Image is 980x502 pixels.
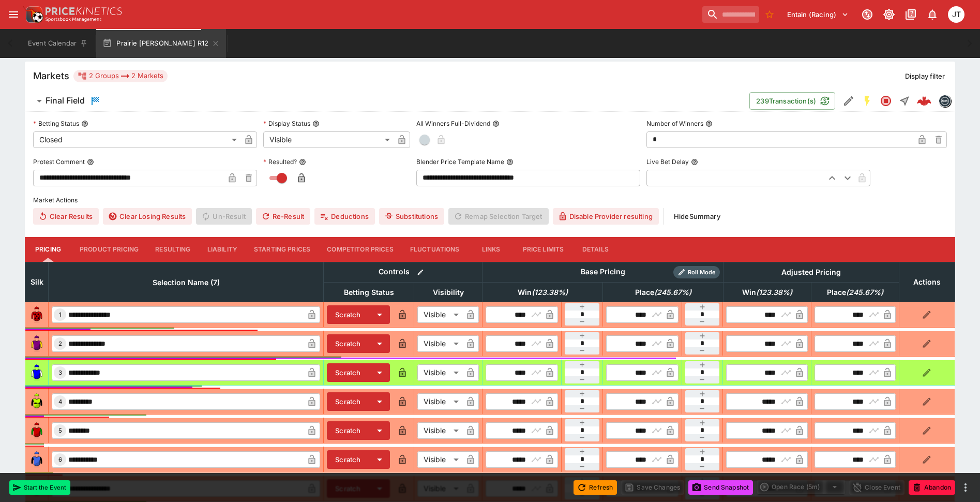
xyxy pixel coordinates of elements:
th: Controls [324,262,483,282]
span: 3 [56,369,64,376]
span: Place(245.67%) [624,286,703,299]
button: Final Field [25,91,749,111]
img: runner 6 [28,451,45,468]
button: Scratch [327,363,369,382]
button: Disable Provider resulting [553,208,659,225]
button: Documentation [901,5,920,24]
button: Send Snapshot [688,480,753,495]
th: Silk [25,262,49,302]
button: Toggle light/dark mode [880,5,898,24]
button: Start the Event [9,480,70,495]
div: Visible [417,451,462,468]
button: Josh Tanner [945,3,968,26]
button: Clear Losing Results [103,208,192,225]
button: Event Calendar [22,29,94,58]
img: PriceKinetics [46,7,122,15]
button: 239Transaction(s) [749,92,835,110]
div: Visible [417,364,462,381]
div: Base Pricing [577,265,629,278]
div: Visible [417,393,462,410]
img: Sportsbook Management [46,17,101,22]
p: Resulted? [263,157,297,166]
button: Scratch [327,450,369,469]
button: Bulk edit [414,265,427,279]
img: runner 3 [28,364,45,381]
svg: Closed [880,95,892,107]
button: Re-Result [256,208,310,225]
img: logo-cerberus--red.svg [917,94,931,108]
p: Blender Price Template Name [416,157,504,166]
button: Resulting [147,237,199,262]
button: Number of Winners [705,120,713,127]
p: Live Bet Delay [646,157,689,166]
button: Edit Detail [839,92,858,110]
button: Scratch [327,392,369,411]
div: Visible [263,131,394,148]
button: Clear Results [33,208,99,225]
span: Visibility [421,286,475,299]
div: betmakers [939,95,951,107]
button: Protest Comment [87,158,94,166]
button: Scratch [327,305,369,324]
button: Display filter [899,68,951,84]
p: Display Status [263,119,310,128]
h6: Final Field [46,95,85,106]
div: Show/hide Price Roll mode configuration. [673,266,720,278]
em: ( 123.38 %) [532,286,568,299]
img: PriceKinetics Logo [23,4,43,25]
div: split button [757,480,845,494]
div: Visible [417,335,462,352]
button: Deductions [314,208,375,225]
img: betmakers [939,95,951,107]
span: 6 [56,456,64,463]
button: No Bookmarks [761,6,778,23]
button: Refresh [574,480,617,495]
button: Pricing [25,237,71,262]
button: Select Tenant [781,6,855,23]
div: Visible [417,422,462,439]
button: Price Limits [515,237,572,262]
button: Display Status [312,120,320,127]
span: 5 [56,427,64,434]
span: Roll Mode [684,268,720,277]
span: 1 [57,311,64,318]
button: SGM Enabled [858,92,877,110]
span: Place(245.67%) [816,286,895,299]
button: Scratch [327,334,369,353]
button: Liability [199,237,246,262]
button: Details [572,237,619,262]
img: runner 2 [28,335,45,352]
span: Win(123.38%) [506,286,579,299]
span: Un-Result [196,208,251,225]
div: 988d2538-9b59-485a-8e5c-7c11012beef0 [917,94,931,108]
button: Abandon [909,480,955,495]
button: Straight [895,92,914,110]
button: Resulted? [299,158,306,166]
span: Mark an event as closed and abandoned. [909,481,955,492]
div: Visible [417,306,462,323]
span: 4 [56,398,64,405]
button: Live Bet Delay [691,158,698,166]
button: HideSummary [668,208,727,225]
button: Connected to PK [858,5,877,24]
th: Actions [899,262,955,302]
a: 988d2538-9b59-485a-8e5c-7c11012beef0 [914,91,934,111]
p: All Winners Full-Dividend [416,119,490,128]
button: Betting Status [81,120,88,127]
p: Betting Status [33,119,79,128]
em: ( 245.67 %) [846,286,883,299]
button: open drawer [4,5,23,24]
span: Selection Name (7) [141,276,231,289]
div: 2 Groups 2 Markets [78,70,163,82]
button: Closed [877,92,895,110]
div: Closed [33,131,240,148]
span: Betting Status [333,286,405,299]
button: Starting Prices [246,237,319,262]
button: Prairie [PERSON_NAME] R12 [96,29,226,58]
em: ( 245.67 %) [654,286,691,299]
img: runner 5 [28,422,45,439]
th: Adjusted Pricing [723,262,899,282]
button: Fluctuations [402,237,468,262]
p: Protest Comment [33,157,85,166]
